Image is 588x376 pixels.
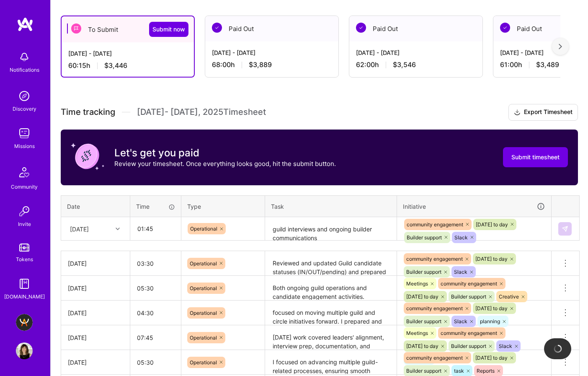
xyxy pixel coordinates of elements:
img: Paid Out [356,23,366,33]
img: A.Team - Grow A.Team's Community & Demand [16,314,33,331]
div: [DATE] [68,358,123,367]
img: loading [553,344,563,354]
img: To Submit [71,23,81,34]
div: Missions [14,142,35,150]
span: Operational [190,226,217,232]
p: Review your timesheet. Once everything looks good, hit the submit button. [114,159,336,168]
th: Date [61,195,130,217]
textarea: I focused on advancing multiple guild-related processes, ensuring smooth coordination between int... [266,351,396,374]
div: [DATE] - [DATE] [356,48,476,57]
span: task [454,368,464,374]
img: Paid Out [212,23,222,33]
span: [DATE] to day [475,355,508,361]
span: community engagement [406,256,463,262]
span: Slack [499,343,512,349]
input: HH:MM [130,252,181,275]
div: [DATE] [70,224,89,233]
span: Builder support [407,234,442,241]
img: Invite [16,203,33,220]
i: icon Download [514,108,521,117]
button: Submit now [149,22,188,37]
span: [DATE] to day [406,293,438,300]
img: User Avatar [16,342,33,359]
span: Operational [190,359,217,366]
span: community engagement [406,355,463,361]
span: Operational [190,310,217,316]
span: Submit now [152,25,185,34]
span: Builder support [451,343,486,349]
span: $3,889 [249,60,272,69]
span: community engagement [441,280,497,287]
span: [DATE] to day [475,256,508,262]
span: Time tracking [61,107,115,117]
img: Community [14,162,34,182]
div: [DATE] [68,284,123,293]
div: To Submit [62,16,194,42]
div: [DATE] [68,333,123,342]
button: Submit timesheet [503,147,568,167]
span: Slack [454,269,467,275]
img: Paid Out [500,23,510,33]
span: Meetings [406,280,428,287]
span: Reports [477,368,495,374]
a: A.Team - Grow A.Team's Community & Demand [14,314,35,331]
div: Paid Out [349,16,482,41]
span: $3,489 [536,60,559,69]
span: [DATE] to day [406,343,438,349]
span: $3,446 [104,61,127,70]
div: 68:00 h [212,60,332,69]
span: Builder support [406,368,441,374]
span: Slack [454,318,467,324]
img: guide book [16,275,33,292]
input: HH:MM [130,302,181,324]
button: Export Timesheet [508,104,578,121]
span: community engagement [407,221,463,228]
textarea: focused on moving multiple guild and circle initiatives forward. I prepared and refined detailed ... [266,301,396,324]
div: Discovery [13,104,36,113]
img: logo [17,17,34,32]
input: HH:MM [131,218,181,240]
span: [DATE] to day [476,221,508,228]
img: right [559,44,562,49]
span: [DATE] to day [475,305,508,311]
span: planning [480,318,500,324]
i: icon Chevron [116,227,120,231]
span: [DATE] - [DATE] , 2025 Timesheet [137,107,266,117]
div: [DOMAIN_NAME] [4,292,45,301]
textarea: guild interviews and ongoing builder communications [266,218,396,240]
div: Time [136,202,175,211]
th: Task [265,195,397,217]
img: discovery [16,88,33,104]
span: Submit timesheet [511,153,560,161]
img: Submit [562,226,568,232]
div: [DATE] - [DATE] [68,49,187,58]
div: Invite [18,220,31,228]
span: Meetings [406,330,428,336]
div: [DATE] [68,259,123,268]
span: community engagement [441,330,497,336]
span: Operational [190,335,217,341]
span: Operational [190,285,217,291]
h3: Let's get you paid [114,147,336,159]
span: community engagement [406,305,463,311]
img: coin [71,140,104,173]
textarea: Reviewed and updated Guild candidate statuses (IN/OUT/pending) and prepared Admin Notes. Compiled... [266,252,396,275]
div: Paid Out [205,16,338,41]
span: Operational [190,260,217,267]
div: 60:15 h [68,61,187,70]
div: 62:00 h [356,60,476,69]
img: tokens [19,244,29,252]
a: User Avatar [14,342,35,359]
div: Tokens [16,255,33,264]
input: HH:MM [130,327,181,349]
span: $3,546 [393,60,416,69]
div: null [558,222,573,236]
input: HH:MM [130,351,181,373]
textarea: Both ongoing guild operations and candidate engagement activities. I managed and coordinated mult... [266,277,396,300]
div: [DATE] [68,309,123,317]
span: Builder support [451,293,486,300]
img: bell [16,49,33,65]
input: HH:MM [130,277,181,299]
div: Community [11,182,38,191]
div: Initiative [403,202,545,211]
